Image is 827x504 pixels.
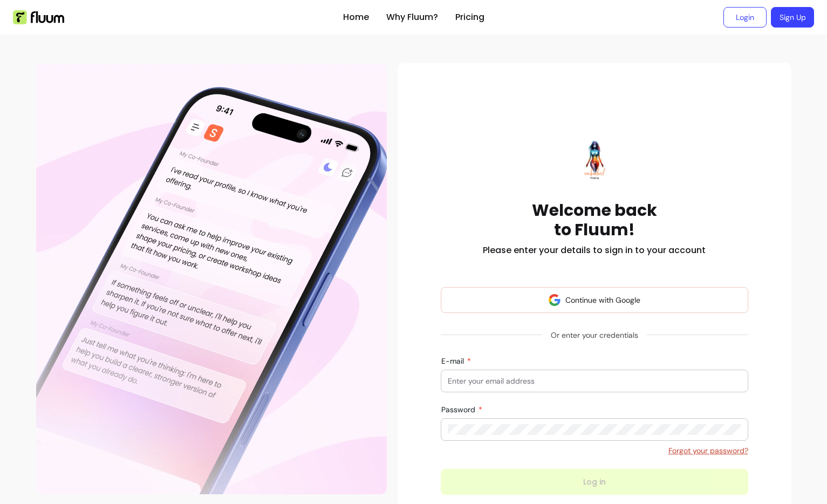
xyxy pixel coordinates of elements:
img: Fluum logo [568,132,621,186]
a: Home [343,11,369,24]
input: Password [448,424,741,435]
span: Or enter your credentials [542,325,647,345]
img: Fluum Logo [13,10,64,24]
h2: Please enter your details to sign in to your account [483,244,706,257]
span: Password [441,405,477,414]
a: Why Fluum? [386,11,438,24]
a: Pricing [455,11,484,24]
img: avatar [548,294,561,307]
div: Illustration of Fluum AI Co-Founder on a smartphone, showing AI chat guidance that helps freelanc... [36,63,387,494]
h1: Welcome back to Fluum! [532,201,657,240]
a: Sign Up [771,7,814,28]
button: Continue with Google [441,287,748,313]
span: E-mail [441,356,466,366]
a: Login [723,7,767,28]
a: Forgot your password? [668,445,748,456]
input: E-mail [448,376,741,386]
